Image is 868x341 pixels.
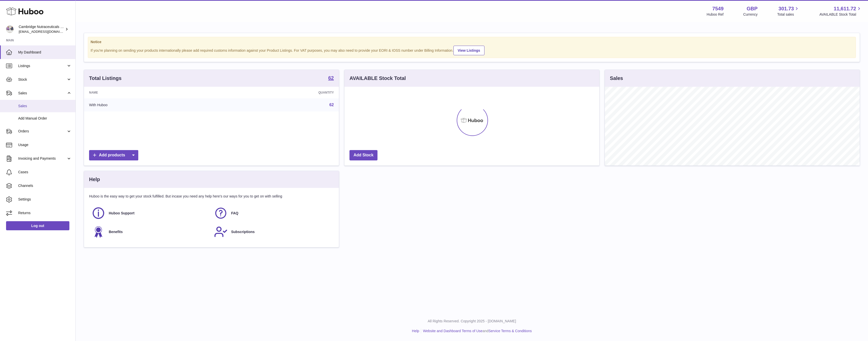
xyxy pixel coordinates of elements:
span: Invoicing and Payments [18,156,66,161]
span: 301.73 [778,5,794,12]
span: Listings [18,64,66,68]
span: FAQ [231,211,238,216]
strong: 62 [328,75,334,80]
h3: Sales [610,75,623,82]
strong: 7549 [712,5,724,12]
span: Channels [18,183,72,188]
th: Quantity [219,87,339,98]
li: and [421,329,532,333]
span: Total sales [777,12,800,17]
span: My Dashboard [18,50,72,55]
h3: Total Listings [89,75,122,82]
a: 62 [329,103,334,107]
span: Subscriptions [231,230,255,234]
a: View Listings [453,46,484,55]
span: Sales [18,91,66,96]
a: Log out [6,221,69,230]
span: Usage [18,143,72,147]
h3: Help [89,176,100,183]
td: With Huboo [84,98,219,111]
h3: AVAILABLE Stock Total [349,75,406,82]
img: qvc@camnutra.com [6,25,14,33]
span: Sales [18,104,72,108]
p: All Rights Reserved. Copyright 2025 - [DOMAIN_NAME] [80,319,864,324]
span: Returns [18,211,72,215]
span: Add Manual Order [18,116,72,121]
a: 62 [328,75,334,81]
span: [EMAIL_ADDRESS][DOMAIN_NAME] [19,30,74,34]
span: Benefits [109,230,123,234]
a: Benefits [92,225,209,239]
a: Huboo Support [92,206,209,220]
span: Orders [18,129,66,134]
a: Subscriptions [214,225,331,239]
span: AVAILABLE Stock Total [819,12,862,17]
div: Cambridge Nutraceuticals Ltd [19,24,64,34]
span: Huboo Support [109,211,134,216]
p: Huboo is the easy way to get your stock fulfilled. But incase you need any help here's our ways f... [89,194,334,199]
a: Service Terms & Conditions [489,329,532,333]
a: Help [412,329,419,333]
span: Cases [18,170,72,175]
a: Website and Dashboard Terms of Use [423,329,482,333]
th: Name [84,87,219,98]
span: Stock [18,77,66,82]
a: FAQ [214,206,331,220]
a: 11,611.72 AVAILABLE Stock Total [819,5,862,17]
strong: Notice [91,40,853,44]
strong: GBP [747,5,757,12]
a: Add products [89,150,138,160]
div: If you're planning on sending your products internationally please add required customs informati... [91,45,853,55]
div: Currency [743,12,758,17]
a: Add Stock [349,150,377,160]
a: 301.73 Total sales [777,5,800,17]
span: Settings [18,197,72,202]
span: 11,611.72 [834,5,856,12]
div: Huboo Ref [707,12,724,17]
